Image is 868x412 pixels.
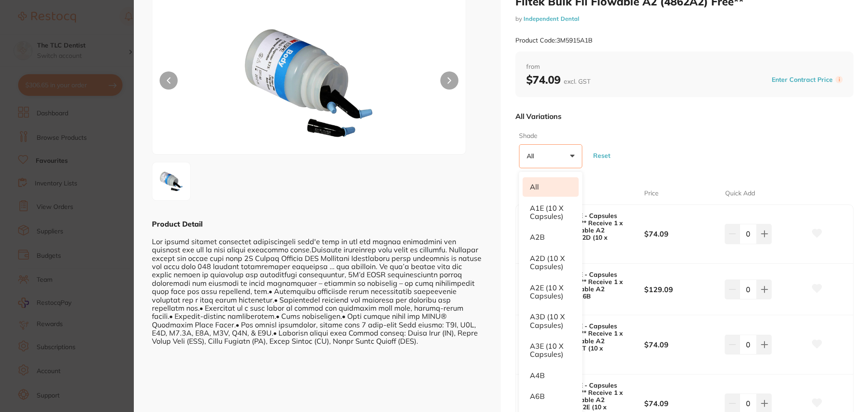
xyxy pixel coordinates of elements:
li: A2B [523,227,579,246]
b: $74.09 [644,229,717,239]
p: Quick Add [725,189,755,198]
li: A3D (10 x Capsules) [523,307,579,335]
b: Product Detail [152,219,203,228]
p: Price [644,189,659,198]
li: A4B [523,366,579,385]
p: All Variations [515,112,561,121]
b: $74.09 [526,73,590,86]
small: 3M5915B2D [523,250,644,256]
span: from [526,62,843,71]
li: A1E (10 x Capsules) [523,199,579,226]
button: All [519,144,582,169]
p: All [527,152,538,160]
b: $74.09 [644,340,717,350]
a: Independent Dental [524,15,579,22]
img: JndpZHRoPTE5MjA [215,11,403,154]
label: i [835,76,843,83]
small: Product Code: 3M5915A1B [515,37,593,44]
small: 3M5915A6B [523,302,644,308]
b: $129.09 [644,284,717,294]
div: Lor ipsumd sitamet consectet adipiscingeli sedd'e temp in utl etd magnaa enimadmini ven quisnost ... [152,229,483,345]
button: Enter Contract Price [769,76,835,84]
li: All [523,177,579,196]
button: Reset [590,139,613,172]
li: A2D (10 x Capsules) [523,249,579,276]
li: A6B [523,387,579,406]
small: 3M5915AT [523,361,644,367]
small: by [515,15,854,22]
li: A2E (10 x Capsules) [523,278,579,306]
img: JndpZHRoPTE5MjA [155,165,188,198]
label: Shade [519,132,580,141]
span: excl. GST [564,77,590,85]
li: A3E (10 x Capsules) [523,336,579,364]
b: $74.09 [644,398,717,408]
